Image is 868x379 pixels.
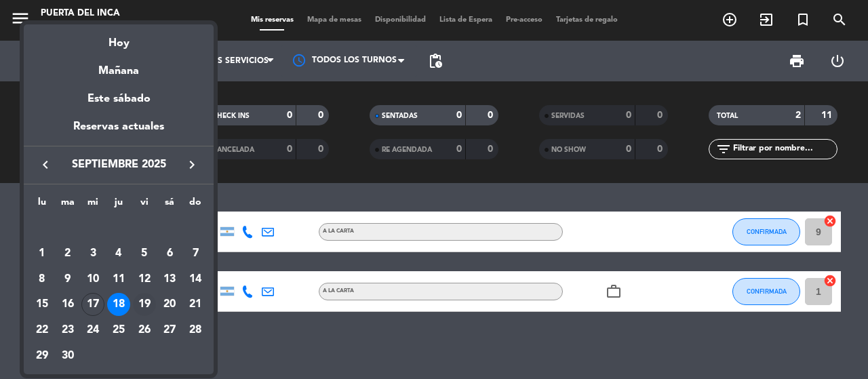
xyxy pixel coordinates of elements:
div: 15 [31,293,54,316]
div: 17 [81,293,104,316]
div: Hoy [24,24,214,52]
td: 24 de septiembre de 2025 [80,317,106,343]
div: 26 [133,319,156,342]
div: 21 [184,293,207,316]
th: miércoles [80,195,106,216]
td: 10 de septiembre de 2025 [80,266,106,292]
td: 30 de septiembre de 2025 [55,343,81,369]
div: 18 [107,293,130,316]
td: 28 de septiembre de 2025 [182,317,208,343]
td: 5 de septiembre de 2025 [132,241,157,266]
td: 4 de septiembre de 2025 [106,241,132,266]
td: 17 de septiembre de 2025 [80,292,106,317]
div: Reservas actuales [24,118,214,146]
td: 6 de septiembre de 2025 [157,241,183,266]
div: 9 [56,268,79,291]
div: 27 [158,319,181,342]
th: domingo [182,195,208,216]
span: septiembre 2025 [58,156,180,174]
td: 26 de septiembre de 2025 [132,317,157,343]
div: 7 [184,242,207,265]
div: 2 [56,242,79,265]
td: 8 de septiembre de 2025 [29,266,55,292]
th: martes [55,195,81,216]
div: Mañana [24,52,214,80]
td: SEP. [29,215,208,241]
td: 11 de septiembre de 2025 [106,266,132,292]
td: 21 de septiembre de 2025 [182,292,208,317]
td: 18 de septiembre de 2025 [106,292,132,317]
td: 25 de septiembre de 2025 [106,317,132,343]
button: keyboard_arrow_left [33,156,58,174]
td: 19 de septiembre de 2025 [132,292,157,317]
i: keyboard_arrow_left [37,157,54,173]
div: 19 [133,293,156,316]
div: 8 [31,268,54,291]
div: 11 [107,268,130,291]
div: 14 [184,268,207,291]
i: keyboard_arrow_right [184,157,200,173]
div: 16 [56,293,79,316]
div: 10 [81,268,104,291]
td: 14 de septiembre de 2025 [182,266,208,292]
td: 13 de septiembre de 2025 [157,266,183,292]
div: 28 [184,319,207,342]
td: 23 de septiembre de 2025 [55,317,81,343]
td: 9 de septiembre de 2025 [55,266,81,292]
div: 13 [158,268,181,291]
button: keyboard_arrow_right [180,156,204,174]
td: 22 de septiembre de 2025 [29,317,55,343]
td: 2 de septiembre de 2025 [55,241,81,266]
th: viernes [132,195,157,216]
td: 12 de septiembre de 2025 [132,266,157,292]
th: lunes [29,195,55,216]
td: 7 de septiembre de 2025 [182,241,208,266]
div: 22 [31,319,54,342]
div: 3 [81,242,104,265]
div: 25 [107,319,130,342]
div: 5 [133,242,156,265]
td: 16 de septiembre de 2025 [55,292,81,317]
div: 4 [107,242,130,265]
td: 20 de septiembre de 2025 [157,292,183,317]
th: sábado [157,195,183,216]
div: 30 [56,344,79,367]
td: 27 de septiembre de 2025 [157,317,183,343]
th: jueves [106,195,132,216]
div: Este sábado [24,80,214,118]
div: 12 [133,268,156,291]
div: 20 [158,293,181,316]
div: 1 [31,242,54,265]
td: 1 de septiembre de 2025 [29,241,55,266]
div: 29 [31,344,54,367]
div: 6 [158,242,181,265]
div: 24 [81,319,104,342]
div: 23 [56,319,79,342]
td: 15 de septiembre de 2025 [29,292,55,317]
td: 29 de septiembre de 2025 [29,343,55,369]
td: 3 de septiembre de 2025 [80,241,106,266]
